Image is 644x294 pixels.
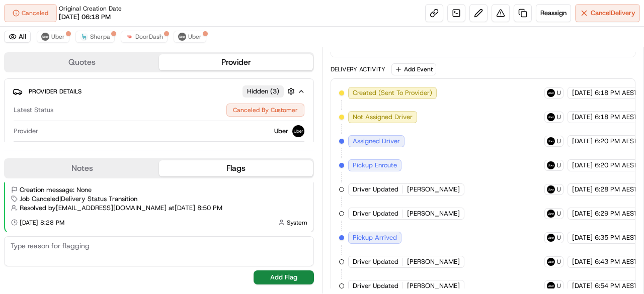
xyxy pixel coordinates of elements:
span: Uber [557,282,561,290]
button: Uber [37,31,69,43]
img: uber-new-logo.jpeg [547,210,555,218]
img: uber-new-logo.jpeg [178,33,186,41]
span: Provider [14,127,38,136]
img: uber-new-logo.jpeg [547,185,555,193]
span: Uber [557,258,561,266]
span: [DATE] [572,137,593,146]
span: [PERSON_NAME] [407,281,460,290]
span: [PERSON_NAME] [407,257,460,266]
span: [DATE] 06:18 PM [59,13,111,22]
span: 6:35 PM AEST [595,233,637,242]
img: uber-new-logo.jpeg [292,125,304,137]
span: [PERSON_NAME] [407,185,460,194]
img: uber-new-logo.jpeg [547,258,555,266]
span: Sherpa [90,33,110,41]
img: uber-new-logo.jpeg [547,137,555,145]
span: System [287,219,307,227]
img: uber-new-logo.jpeg [547,282,555,290]
span: Creation message: None [20,185,92,194]
span: [DATE] 8:28 PM [20,219,64,227]
button: Quotes [5,54,159,70]
span: 6:18 PM AEST [595,113,637,122]
button: Add Flag [254,270,314,284]
span: Uber [274,127,288,136]
span: 6:20 PM AEST [595,137,637,146]
span: Hidden ( 3 ) [247,87,279,96]
span: [DATE] [572,185,593,194]
span: Uber [557,234,561,242]
span: [DATE] [572,209,593,218]
span: [DATE] [572,88,593,97]
span: at [DATE] 8:50 PM [169,204,222,213]
span: [DATE] [572,113,593,122]
span: DoorDash [135,33,163,41]
button: Reassign [536,4,571,22]
span: 6:43 PM AEST [595,257,637,266]
span: Pickup Enroute [353,161,397,170]
span: Uber [557,185,561,193]
span: 6:18 PM AEST [595,88,637,97]
img: sherpa_logo.png [80,33,88,41]
span: [DATE] [572,281,593,290]
span: [DATE] [572,161,593,170]
span: Uber [557,137,561,145]
button: Add Event [391,63,436,75]
span: 6:20 PM AEST [595,161,637,170]
span: Cancel Delivery [591,9,635,18]
span: Uber [557,210,561,218]
button: Sherpa [75,31,115,43]
span: Reassign [540,9,567,18]
span: Driver Updated [353,209,398,218]
img: uber-new-logo.jpeg [547,161,555,169]
button: Hidden (3) [243,85,297,97]
span: [DATE] [572,233,593,242]
span: Latest Status [14,106,53,115]
span: Driver Updated [353,257,398,266]
span: Uber [51,33,65,41]
span: Job Canceled | Delivery Status Transition [20,194,137,204]
span: Driver Updated [353,281,398,290]
span: Uber [557,161,561,169]
span: [PERSON_NAME] [407,209,460,218]
span: Created (Sent To Provider) [353,88,432,97]
img: uber-new-logo.jpeg [547,89,555,97]
button: CancelDelivery [575,4,640,22]
button: Uber [174,31,206,43]
span: Not Assigned Driver [353,113,413,122]
span: 6:29 PM AEST [595,209,637,218]
img: uber-new-logo.jpeg [547,113,555,121]
span: Resolved by [EMAIL_ADDRESS][DOMAIN_NAME] [20,204,167,213]
span: Uber [557,113,561,121]
img: doordash_logo_v2.png [125,33,133,41]
img: uber-new-logo.jpeg [547,234,555,242]
span: Pickup Arrived [353,233,397,242]
button: All [4,31,31,43]
span: Provider Details [29,87,82,95]
span: 6:28 PM AEST [595,185,637,194]
span: 6:54 PM AEST [595,281,637,290]
button: Canceled [4,4,57,22]
img: uber-new-logo.jpeg [41,33,49,41]
div: Delivery Activity [331,65,385,73]
span: Uber [188,33,202,41]
button: Provider DetailsHidden (3) [13,83,305,100]
span: Uber [557,89,561,97]
button: DoorDash [121,31,168,43]
span: Driver Updated [353,185,398,194]
span: Assigned Driver [353,137,400,146]
span: Original Creation Date [59,5,122,13]
button: Provider [159,54,313,70]
button: Notes [5,160,159,176]
span: [DATE] [572,257,593,266]
button: Flags [159,160,313,176]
